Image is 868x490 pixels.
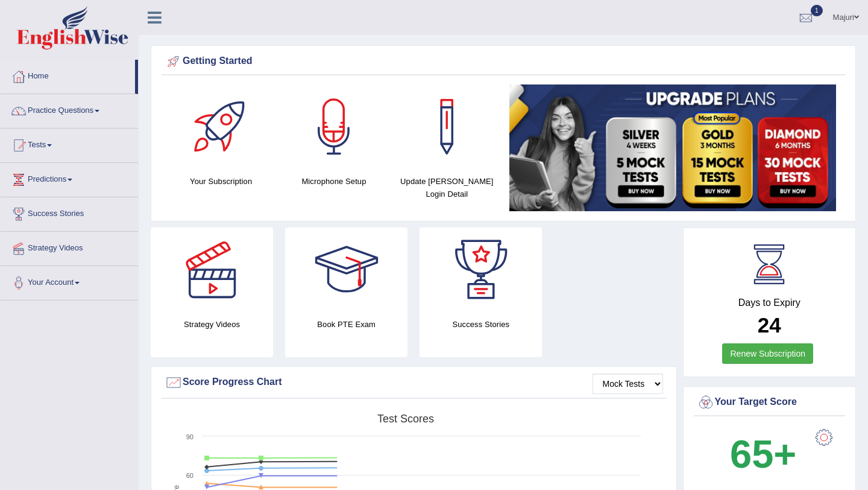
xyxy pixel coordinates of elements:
b: 65+ [730,432,796,476]
a: Tests [1,129,138,159]
h4: Strategy Videos [151,318,273,331]
h4: Book PTE Exam [285,318,407,331]
a: Your Account [1,266,138,296]
h4: Days to Expiry [697,297,843,308]
h4: Microphone Setup [283,175,384,188]
div: Your Target Score [697,393,843,412]
span: 1 [811,5,823,16]
h4: Your Subscription [171,175,271,188]
text: 60 [186,472,193,479]
div: Score Progress Chart [165,374,663,392]
a: Strategy Videos [1,232,138,262]
a: Practice Questions [1,94,138,124]
a: Predictions [1,163,138,193]
h4: Update [PERSON_NAME] Login Detail [397,175,497,200]
a: Success Stories [1,197,138,227]
tspan: Test scores [377,413,434,425]
a: Home [1,60,135,90]
img: small5.jpg [509,84,836,211]
div: Getting Started [165,52,842,71]
b: 24 [758,313,781,337]
a: Renew Subscription [722,343,813,364]
h4: Success Stories [420,318,542,331]
text: 90 [186,433,193,441]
